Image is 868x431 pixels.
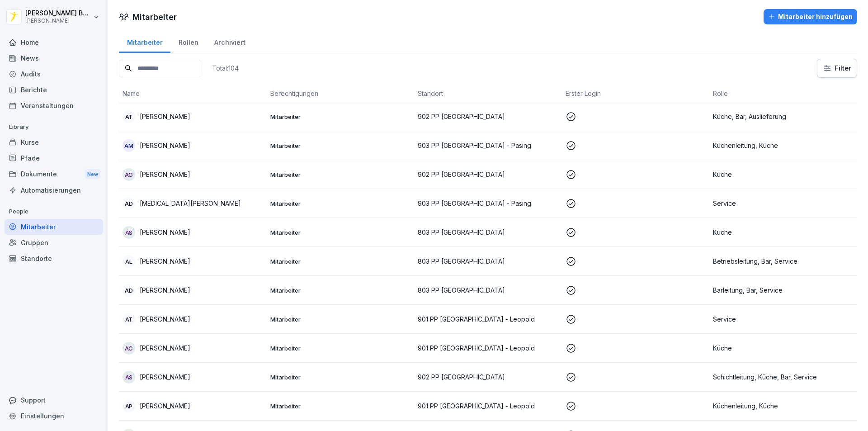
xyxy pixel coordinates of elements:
[123,400,135,412] div: AP
[5,82,103,98] a: Berichte
[418,170,558,179] p: 902 PP [GEOGRAPHIC_DATA]
[5,204,103,219] p: People
[5,98,103,114] a: Veranstaltungen
[123,110,135,123] div: AT
[270,344,411,352] p: Mitarbeiter
[5,251,103,266] a: Standorte
[5,166,103,183] a: DokumenteNew
[270,373,411,381] p: Mitarbeiter
[123,168,135,181] div: AG
[85,169,100,180] div: New
[713,227,854,237] p: Küche
[5,50,103,66] a: News
[713,256,854,266] p: Betriebsleitung, Bar, Service
[5,34,103,50] a: Home
[418,227,558,237] p: 803 PP [GEOGRAPHIC_DATA]
[119,85,267,102] th: Name
[270,142,411,150] p: Mitarbeiter
[713,285,854,295] p: Barleitung, Bar, Service
[140,285,190,295] p: [PERSON_NAME]
[418,372,558,382] p: 902 PP [GEOGRAPHIC_DATA]
[713,343,854,353] p: Küche
[5,219,103,235] a: Mitarbeiter
[5,392,103,408] div: Support
[123,255,135,268] div: AL
[123,371,135,384] div: AS
[123,313,135,326] div: AT
[713,401,854,411] p: Küchenleitung, Küche
[123,139,135,152] div: AM
[140,227,190,237] p: [PERSON_NAME]
[140,141,190,150] p: [PERSON_NAME]
[418,141,558,150] p: 903 PP [GEOGRAPHIC_DATA] - Pasing
[212,64,239,72] p: Total: 104
[140,170,190,179] p: [PERSON_NAME]
[5,66,103,82] a: Audits
[5,182,103,198] a: Automatisierungen
[414,85,562,102] th: Standort
[418,401,558,411] p: 901 PP [GEOGRAPHIC_DATA] - Leopold
[713,112,854,121] p: Küche, Bar, Auslieferung
[119,30,170,53] a: Mitarbeiter
[270,315,411,323] p: Mitarbeiter
[140,314,190,324] p: [PERSON_NAME]
[123,226,135,239] div: AS
[418,256,558,266] p: 803 PP [GEOGRAPHIC_DATA]
[25,18,91,24] p: [PERSON_NAME]
[764,9,857,24] button: Mitarbeiter hinzufügen
[25,9,91,17] p: [PERSON_NAME] Bogomolec
[418,199,558,208] p: 903 PP [GEOGRAPHIC_DATA] - Pasing
[5,235,103,251] a: Gruppen
[140,343,190,353] p: [PERSON_NAME]
[418,314,558,324] p: 901 PP [GEOGRAPHIC_DATA] - Leopold
[418,112,558,121] p: 902 PP [GEOGRAPHIC_DATA]
[270,286,411,294] p: Mitarbeiter
[5,166,103,183] div: Dokumente
[140,199,241,208] p: [MEDICAL_DATA][PERSON_NAME]
[713,170,854,179] p: Küche
[817,59,857,77] button: Filter
[562,85,710,102] th: Erster Login
[140,112,190,121] p: [PERSON_NAME]
[140,401,190,411] p: [PERSON_NAME]
[5,408,103,424] a: Einstellungen
[5,120,103,134] p: Library
[123,284,135,297] div: AD
[270,228,411,237] p: Mitarbeiter
[206,30,253,53] a: Archiviert
[418,343,558,353] p: 901 PP [GEOGRAPHIC_DATA] - Leopold
[5,150,103,166] a: Pfade
[270,402,411,410] p: Mitarbeiter
[270,257,411,265] p: Mitarbeiter
[270,199,411,208] p: Mitarbeiter
[170,30,206,53] a: Rollen
[270,171,411,179] p: Mitarbeiter
[713,141,854,150] p: Küchenleitung, Küche
[123,342,135,355] div: AC
[768,12,853,22] div: Mitarbeiter hinzufügen
[267,85,415,102] th: Berechtigungen
[713,372,854,382] p: Schichtleitung, Küche, Bar, Service
[418,285,558,295] p: 803 PP [GEOGRAPHIC_DATA]
[713,314,854,324] p: Service
[140,372,190,382] p: [PERSON_NAME]
[140,256,190,266] p: [PERSON_NAME]
[132,11,177,23] h1: Mitarbeiter
[5,134,103,150] a: Kurse
[123,197,135,210] div: AD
